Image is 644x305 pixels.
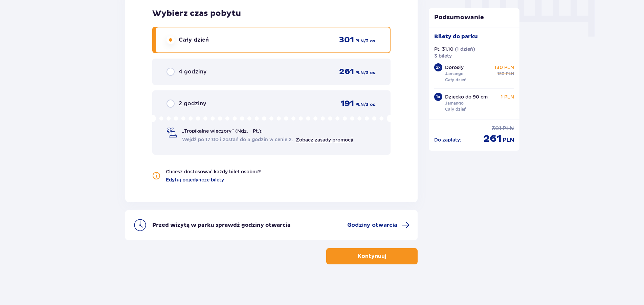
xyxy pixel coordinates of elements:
[358,253,386,260] p: Kontynuuj
[434,136,461,143] p: Do zapłaty :
[347,221,409,229] a: Godziny otwarcia
[182,136,293,143] span: Wejdź po 17:00 i zostań do 5 godzin w cenie 2.
[503,136,514,144] span: PLN
[445,93,488,100] p: Dziecko do 90 cm
[182,128,263,134] span: „Tropikalne wieczory" (Ndz. - Pt.):
[506,71,514,77] span: PLN
[152,8,391,19] h2: Wybierz czas pobytu
[340,99,354,109] span: 191
[503,125,514,132] span: PLN
[364,102,376,108] span: / 3 os.
[445,77,466,83] p: Cały dzień
[445,100,464,106] p: Jamango
[483,132,502,145] span: 261
[179,100,206,107] span: 2 godziny
[152,221,290,229] p: Przed wizytą w parku sprawdź godziny otwarcia
[355,38,364,44] span: PLN
[494,64,514,71] p: 130 PLN
[179,68,206,75] span: 4 godziny
[455,46,475,52] p: ( 1 dzień )
[339,35,354,45] span: 301
[434,93,442,101] div: 1 x
[347,221,397,229] span: Godziny otwarcia
[364,38,376,44] span: / 3 os.
[434,52,452,59] p: 3 bilety
[501,93,514,100] p: 1 PLN
[296,137,353,143] a: Zobacz zasady promocji
[445,64,464,71] p: Dorosły
[355,102,364,108] span: PLN
[497,71,505,77] span: 150
[429,14,519,22] p: Podsumowanie
[434,33,478,40] p: Bilety do parku
[166,168,261,175] p: Chcesz dostosować każdy bilet osobno?
[434,46,453,52] p: Pt. 31.10
[179,36,209,44] span: Cały dzień
[434,63,442,71] div: 2 x
[492,125,501,132] span: 301
[339,67,354,77] span: 261
[364,70,376,76] span: / 3 os.
[445,71,464,77] p: Jamango
[166,176,224,183] a: Edytuj pojedyncze bilety
[355,70,364,76] span: PLN
[326,248,418,264] button: Kontynuuj
[445,106,466,112] p: Cały dzień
